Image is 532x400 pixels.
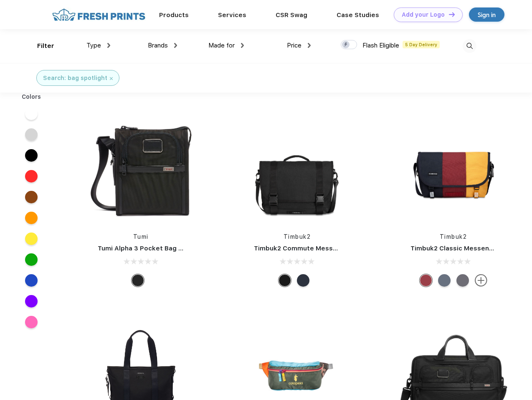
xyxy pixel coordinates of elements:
img: desktop_search.svg [463,39,476,53]
img: DT [449,12,455,17]
div: Eco Army Pop [456,274,469,287]
img: filter_cancel.svg [110,77,113,80]
img: dropdown.png [241,43,244,48]
span: Made for [208,42,235,49]
img: dropdown.png [308,43,311,48]
a: Products [159,11,189,19]
div: Search: bag spotlight [43,74,107,82]
div: Eco Black [279,274,291,287]
a: Tumi Alpha 3 Pocket Bag Small [98,245,195,252]
img: func=resize&h=266 [398,113,509,224]
div: Black [132,274,144,287]
div: Colors [15,92,48,101]
span: Price [287,42,301,49]
img: dropdown.png [174,43,177,48]
img: more.svg [475,274,487,287]
img: func=resize&h=266 [241,113,352,224]
div: Eco Bookish [420,274,432,287]
div: Sign in [478,10,496,20]
span: Brands [148,42,168,49]
div: Add your Logo [402,11,445,18]
a: Timbuk2 [284,233,311,240]
a: Timbuk2 [440,233,467,240]
a: Timbuk2 Commute Messenger Bag [254,245,366,252]
a: Tumi [133,233,149,240]
div: Eco Nautical [297,274,309,287]
span: Type [86,42,101,49]
img: func=resize&h=266 [85,113,196,224]
a: Sign in [469,7,504,22]
span: Flash Eligible [362,42,399,49]
span: 5 Day Delivery [403,41,440,48]
div: Eco Lightbeam [438,274,451,287]
img: dropdown.png [107,43,110,48]
a: Timbuk2 Classic Messenger Bag [410,245,514,252]
img: fo%20logo%202.webp [50,7,148,22]
div: Filter [37,41,54,51]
